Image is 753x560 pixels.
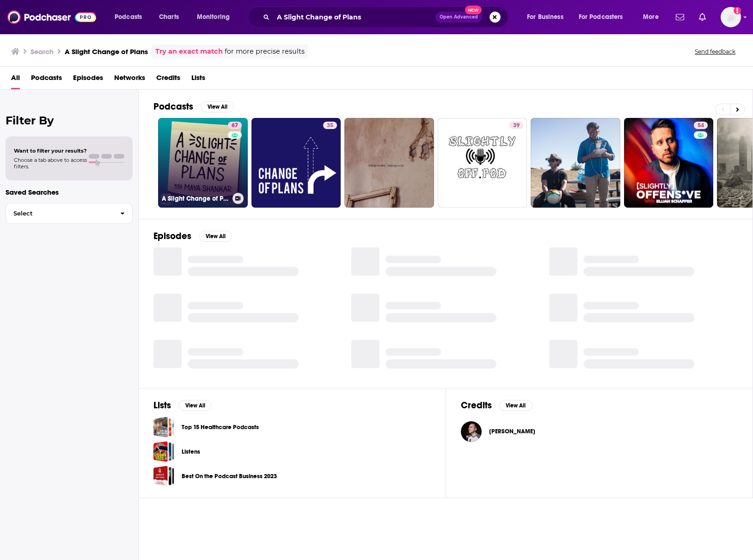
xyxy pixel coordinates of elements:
[624,118,714,208] a: 54
[162,195,229,203] h3: A Slight Change of Plans
[153,441,174,462] a: Listens
[197,11,230,24] span: Monitoring
[489,428,535,435] span: [PERSON_NAME]
[579,11,623,24] span: For Podcasters
[155,46,223,57] a: Try an exact match
[65,47,148,56] h3: A Slight Change of Plans
[6,203,133,224] button: Select
[11,70,20,89] a: All
[14,157,87,170] span: Choose a tab above to access filters.
[692,48,738,55] button: Send feedback
[153,466,174,486] a: Best On the Podcast Business 2023
[513,121,520,130] span: 39
[637,10,670,25] button: open menu
[461,417,738,446] button: Tyler GreeneTyler Greene
[6,188,133,197] p: Saved Searches
[440,15,478,19] span: Open Advanced
[251,118,341,208] a: 35
[734,7,741,14] svg: Add a profile image
[115,11,142,24] span: Podcasts
[465,6,482,14] span: New
[191,70,205,89] a: Lists
[499,400,533,411] button: View All
[232,121,238,130] span: 67
[153,400,212,411] a: ListsView All
[573,10,637,25] button: open menu
[721,7,741,27] img: User Profile
[190,10,242,25] button: open menu
[695,9,710,25] a: Show notifications dropdown
[461,400,492,411] h2: Credits
[6,210,113,216] span: Select
[199,231,232,242] button: View All
[158,118,248,208] a: 67A Slight Change of Plans
[159,11,179,24] span: Charts
[643,11,659,24] span: More
[108,10,154,25] button: open menu
[153,230,191,242] h2: Episodes
[153,10,184,25] a: Charts
[672,9,688,25] a: Show notifications dropdown
[438,118,527,208] a: 39
[31,70,62,89] a: Podcasts
[182,447,200,457] a: Listens
[435,12,482,23] button: Open AdvancedNew
[7,8,96,26] img: Podchaser - Follow, Share and Rate Podcasts
[153,400,171,411] h2: Lists
[182,422,259,432] a: Top 15 Healthcare Podcasts
[527,11,563,24] span: For Business
[461,421,482,442] img: Tyler Greene
[153,101,234,112] a: PodcastsView All
[14,148,87,154] span: Want to filter your results?
[178,400,212,411] button: View All
[114,70,145,89] a: Networks
[520,10,575,25] button: open menu
[721,7,741,27] button: Show profile menu
[489,428,535,435] a: Tyler Greene
[153,417,174,437] a: Top 15 Healthcare Podcasts
[201,101,234,112] button: View All
[327,121,333,130] span: 35
[31,47,54,56] h3: Search
[182,471,277,481] a: Best On the Podcast Business 2023
[694,122,708,129] a: 54
[721,7,741,27] span: Logged in as Isla
[153,230,232,242] a: EpisodesView All
[73,70,103,89] a: Episodes
[225,46,305,57] span: for more precise results
[273,10,435,25] input: Search podcasts, credits, & more...
[228,122,242,129] a: 67
[698,121,704,130] span: 54
[461,400,533,411] a: CreditsView All
[153,101,193,112] h2: Podcasts
[509,122,523,129] a: 39
[323,122,337,129] a: 35
[156,70,180,89] a: Credits
[257,6,517,28] div: Search podcasts, credits, & more...
[6,114,133,127] h2: Filter By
